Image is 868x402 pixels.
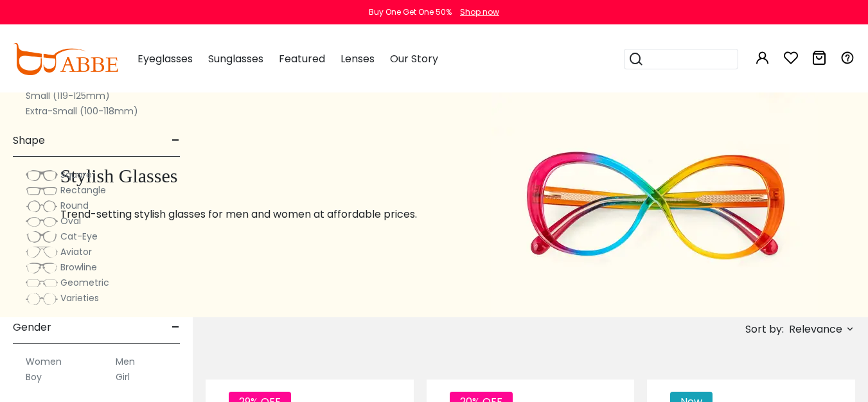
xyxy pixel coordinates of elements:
[26,292,58,306] img: Varieties.png
[116,369,130,385] label: Girl
[789,318,842,341] span: Relevance
[26,231,58,243] img: Cat-Eye.png
[454,6,499,17] a: Shop now
[460,6,499,18] div: Shop now
[26,184,58,197] img: Rectangle.png
[60,261,97,274] span: Browline
[60,184,106,197] span: Rectangle
[60,230,98,243] span: Cat-Eye
[60,168,92,181] span: Square
[26,103,138,119] label: Extra-Small (100-118mm)
[60,207,459,222] p: Trend-setting stylish glasses for men and women at affordable prices.
[13,312,51,343] span: Gender
[60,292,99,304] span: Varieties
[137,51,193,66] span: Eyeglasses
[26,369,42,385] label: Boy
[26,354,62,369] label: Women
[208,51,263,66] span: Sunglasses
[60,164,459,188] h1: Stylish Glasses
[26,215,58,228] img: Oval.png
[369,6,452,18] div: Buy One Get One 50%
[172,125,180,156] span: -
[60,214,81,227] span: Oval
[26,88,110,103] label: Small (119-125mm)
[26,261,58,274] img: Browline.png
[390,51,438,66] span: Our Story
[26,277,58,290] img: Geometric.png
[26,246,58,259] img: Aviator.png
[60,276,109,289] span: Geometric
[341,51,375,66] span: Lenses
[172,312,180,343] span: -
[26,200,58,213] img: Round.png
[60,245,92,258] span: Aviator
[13,125,45,156] span: Shape
[26,169,58,182] img: Square.png
[492,92,818,317] img: stylish glasses
[279,51,325,66] span: Featured
[116,354,135,369] label: Men
[13,43,118,75] img: abbeglasses.com
[745,322,784,336] span: Sort by:
[60,199,89,212] span: Round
